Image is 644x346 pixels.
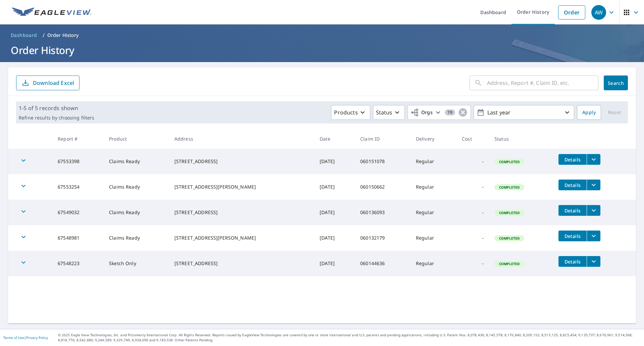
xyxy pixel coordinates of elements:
[52,129,104,149] th: Report #
[562,182,583,188] span: Details
[174,184,309,190] div: [STREET_ADDRESS][PERSON_NAME]
[604,76,628,90] button: Search
[331,105,370,120] button: Products
[457,251,489,276] td: -
[314,225,355,251] td: [DATE]
[104,174,169,200] td: Claims Ready
[591,5,606,20] div: AW
[52,225,104,251] td: 67548981
[104,225,169,251] td: Claims Ready
[8,30,636,41] nav: breadcrumb
[558,205,587,216] button: detailsBtn-67549032
[104,200,169,225] td: Claims Ready
[445,110,455,115] span: 70
[3,335,24,340] a: Terms of Use
[495,210,524,215] span: Completed
[314,251,355,276] td: [DATE]
[457,174,489,200] td: -
[587,180,600,190] button: filesDropdownBtn-67553254
[562,233,583,239] span: Details
[355,225,411,251] td: 060132179
[558,180,587,190] button: detailsBtn-67553254
[558,5,585,19] a: Order
[577,105,601,120] button: Apply
[558,256,587,267] button: detailsBtn-67548223
[587,256,600,267] button: filesDropdownBtn-67548223
[314,129,355,149] th: Date
[495,261,524,266] span: Completed
[485,107,563,118] p: Last year
[174,158,309,165] div: [STREET_ADDRESS]
[8,30,40,41] a: Dashboard
[558,154,587,165] button: detailsBtn-67553398
[355,174,411,200] td: 060150662
[587,205,600,216] button: filesDropdownBtn-67549032
[587,154,600,165] button: filesDropdownBtn-67553398
[174,235,309,241] div: [STREET_ADDRESS][PERSON_NAME]
[19,115,94,121] p: Refine results by choosing filters
[355,251,411,276] td: 060144636
[355,129,411,149] th: Claim ID
[52,174,104,200] td: 67553254
[314,174,355,200] td: [DATE]
[474,105,574,120] button: Last year
[47,32,79,39] p: Order History
[562,258,583,265] span: Details
[174,260,309,267] div: [STREET_ADDRESS]
[411,251,457,276] td: Regular
[411,149,457,174] td: Regular
[3,336,48,340] p: |
[495,236,524,241] span: Completed
[609,80,623,86] span: Search
[11,32,37,39] span: Dashboard
[355,149,411,174] td: 060151078
[587,231,600,241] button: filesDropdownBtn-67548981
[33,79,74,87] p: Download Excel
[376,108,392,116] p: Status
[457,129,489,149] th: Cost
[495,159,524,164] span: Completed
[411,129,457,149] th: Delivery
[314,200,355,225] td: [DATE]
[411,108,433,117] span: Orgs
[104,251,169,276] td: Sketch Only
[58,333,641,343] p: © 2025 Eagle View Technologies, Inc. and Pictometry International Corp. All Rights Reserved. Repo...
[43,31,45,39] li: /
[562,207,583,214] span: Details
[8,43,636,57] h1: Order History
[562,156,583,163] span: Details
[373,105,405,120] button: Status
[19,104,94,112] p: 1-5 of 5 records shown
[174,209,309,216] div: [STREET_ADDRESS]
[16,76,79,90] button: Download Excel
[411,174,457,200] td: Regular
[411,225,457,251] td: Regular
[26,335,48,340] a: Privacy Policy
[12,7,91,17] img: EV Logo
[495,185,524,190] span: Completed
[104,149,169,174] td: Claims Ready
[487,73,598,92] input: Address, Report #, Claim ID, etc.
[52,251,104,276] td: 67548223
[52,149,104,174] td: 67553398
[582,108,596,117] span: Apply
[355,200,411,225] td: 060136093
[457,149,489,174] td: -
[558,231,587,241] button: detailsBtn-67548981
[104,129,169,149] th: Product
[489,129,553,149] th: Status
[314,149,355,174] td: [DATE]
[169,129,314,149] th: Address
[457,225,489,251] td: -
[334,108,358,116] p: Products
[411,200,457,225] td: Regular
[52,200,104,225] td: 67549032
[408,105,471,120] button: Orgs70
[457,200,489,225] td: -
